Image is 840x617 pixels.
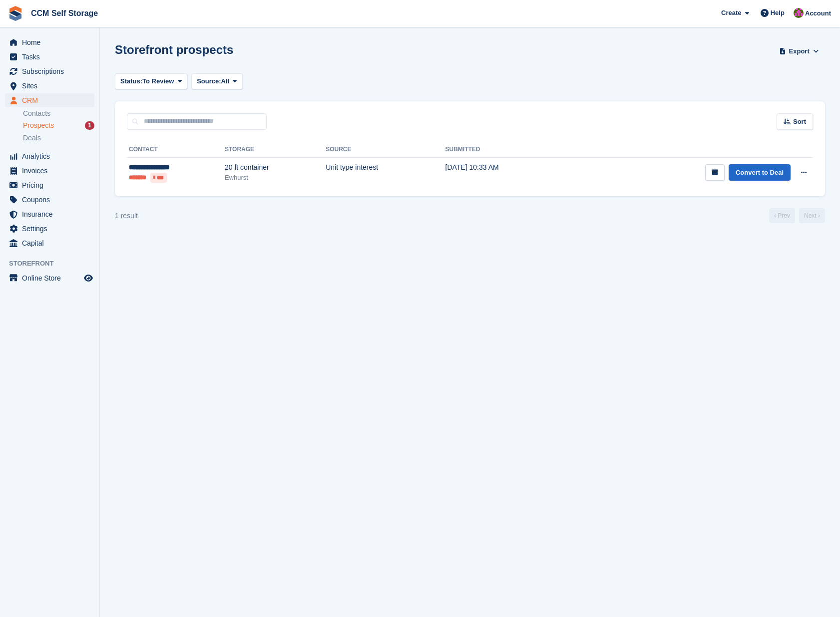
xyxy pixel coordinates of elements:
a: menu [5,64,94,78]
a: menu [5,79,94,93]
a: Deals [23,133,94,143]
th: Storage [225,142,326,158]
span: Sort [793,117,806,127]
span: Analytics [22,149,82,163]
div: 1 result [115,211,138,221]
a: menu [5,149,94,163]
span: Tasks [22,50,82,64]
span: Prospects [23,121,54,130]
img: Tracy St Clair [794,8,804,18]
div: 1 [85,121,94,130]
a: CCM Self Storage [27,5,102,21]
a: menu [5,222,94,236]
span: Subscriptions [22,64,82,78]
span: Home [22,35,82,49]
span: Pricing [22,178,82,192]
a: menu [5,207,94,221]
span: Settings [22,222,82,236]
th: Source [326,142,445,158]
span: Create [721,8,741,18]
span: Capital [22,236,82,250]
a: menu [5,236,94,250]
span: Source: [197,76,221,86]
a: menu [5,164,94,178]
a: Convert to Deal [729,164,791,181]
nav: Page [767,208,827,223]
div: 20 ft container [225,162,326,173]
span: Status: [120,76,142,86]
span: CRM [22,93,82,107]
a: menu [5,93,94,107]
a: Previous [769,208,795,223]
span: Export [789,46,810,56]
span: Deals [23,133,41,143]
td: Unit type interest [326,157,445,188]
span: Insurance [22,207,82,221]
span: Storefront [9,259,99,269]
a: menu [5,193,94,207]
button: Source: All [191,73,243,90]
a: menu [5,178,94,192]
a: Prospects 1 [23,120,94,131]
th: Submitted [445,142,567,158]
span: Help [771,8,785,18]
button: Status: To Review [115,73,187,90]
span: All [221,76,230,86]
button: Export [777,43,821,59]
span: Coupons [22,193,82,207]
a: Contacts [23,109,94,118]
img: stora-icon-8386f47178a22dfd0bd8f6a31ec36ba5ce8667c1dd55bd0f319d3a0aa187defe.svg [8,6,23,21]
span: Account [805,8,831,18]
span: Invoices [22,164,82,178]
td: [DATE] 10:33 AM [445,157,567,188]
div: Ewhurst [225,173,326,183]
a: menu [5,50,94,64]
a: menu [5,35,94,49]
a: Preview store [82,272,94,284]
a: menu [5,271,94,285]
span: Sites [22,79,82,93]
span: Online Store [22,271,82,285]
h1: Storefront prospects [115,43,233,56]
span: To Review [142,76,174,86]
a: Next [799,208,825,223]
th: Contact [127,142,225,158]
